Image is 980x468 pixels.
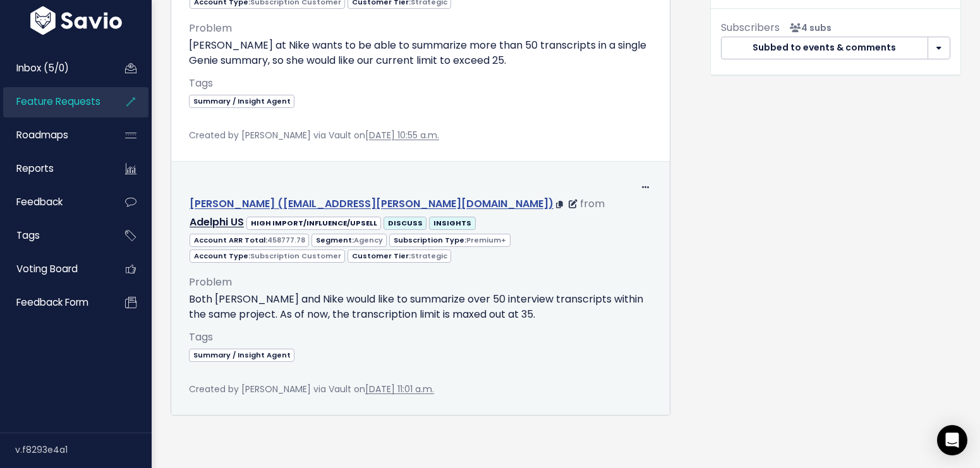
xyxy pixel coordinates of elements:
[3,221,105,250] a: Tags
[16,195,63,208] span: Feedback
[267,235,305,245] span: 458777.78
[389,234,510,247] span: Subscription Type:
[466,235,506,245] span: Premium+
[15,433,152,466] div: v.f8293e4a1
[785,21,832,34] span: <p><strong>Subscribers</strong><br><br> - Kelly Kendziorski<br> - Eric Avissar<br> - Alexander De...
[3,288,105,317] a: Feedback form
[189,76,213,90] span: Tags
[354,235,383,245] span: Agency
[16,296,88,309] span: Feedback form
[411,251,447,261] span: Strategic
[388,218,423,228] strong: DISCUSS
[348,249,451,263] span: Customer Tier:
[189,292,652,322] p: Both [PERSON_NAME] and Nike would like to summarize over 50 interview transcripts within the same...
[190,249,345,263] span: Account Type:
[189,383,434,395] span: Created by [PERSON_NAME] via Vault on
[3,87,105,116] a: Feature Requests
[189,129,439,141] span: Created by [PERSON_NAME] via Vault on
[721,20,780,35] span: Subscribers
[16,229,40,242] span: Tags
[189,348,294,361] a: Summary / Insight Agent
[312,234,387,247] span: Segment:
[189,21,232,35] span: Problem
[189,349,294,362] span: Summary / Insight Agent
[189,275,232,289] span: Problem
[16,95,100,108] span: Feature Requests
[27,6,125,35] img: logo-white.9d6f32f41409.svg
[189,94,294,107] a: Summary / Insight Agent
[189,330,213,344] span: Tags
[721,37,928,59] button: Subbed to events & comments
[3,188,105,217] a: Feedback
[189,38,652,68] p: [PERSON_NAME] at Nike wants to be able to summarize more than 50 transcripts in a single Genie su...
[250,251,341,261] span: Subscription Customer
[16,61,69,75] span: Inbox (5/0)
[3,255,105,284] a: Voting Board
[365,129,439,141] a: [DATE] 10:55 a.m.
[3,54,105,83] a: Inbox (5/0)
[580,196,605,211] span: from
[190,196,554,211] a: [PERSON_NAME] ([EMAIL_ADDRESS][PERSON_NAME][DOMAIN_NAME])
[16,128,68,141] span: Roadmaps
[433,218,471,228] strong: INSIGHTS
[190,215,244,229] a: Adelphi US
[16,262,78,275] span: Voting Board
[365,383,434,395] a: [DATE] 11:01 a.m.
[3,154,105,183] a: Reports
[937,425,967,455] div: Open Intercom Messenger
[251,218,377,228] strong: HIGH IMPORT/INFLUENCE/UPSELL
[189,95,294,108] span: Summary / Insight Agent
[16,162,54,175] span: Reports
[190,234,309,247] span: Account ARR Total:
[3,121,105,150] a: Roadmaps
